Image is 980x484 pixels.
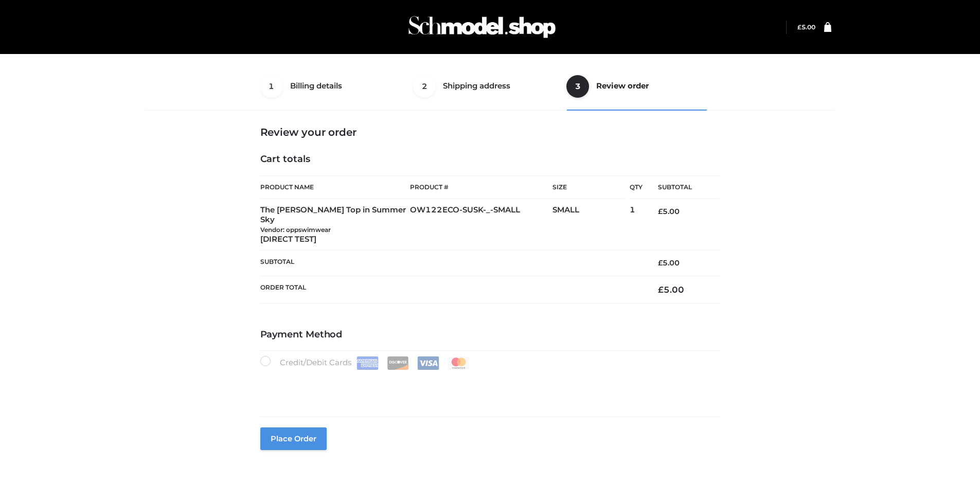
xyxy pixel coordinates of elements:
bdi: 5.00 [797,23,815,31]
h4: Payment Method [260,329,720,340]
th: Qty [630,175,643,199]
small: Vendor: oppswimwear [260,226,331,234]
th: Subtotal [643,176,720,199]
th: Size [553,176,625,199]
bdi: 5.00 [658,284,684,295]
span: £ [658,258,663,267]
span: £ [797,23,801,31]
th: Order Total [260,276,643,303]
img: Discover [387,356,409,370]
img: Amex [357,356,379,370]
th: Product Name [260,175,411,199]
td: The [PERSON_NAME] Top in Summer Sky [DIRECT TEST] [260,199,411,250]
iframe: Secure payment input frame [258,368,718,405]
th: Subtotal [260,250,643,276]
img: Visa [417,356,439,370]
bdi: 5.00 [658,207,680,216]
th: Product # [410,175,553,199]
span: £ [658,284,664,295]
img: Mastercard [448,356,470,370]
span: £ [658,207,663,216]
h4: Cart totals [260,154,720,165]
button: Place order [260,427,327,450]
td: 1 [630,199,643,250]
h3: Review your order [260,126,720,138]
img: Schmodel Admin 964 [405,7,559,47]
label: Credit/Debit Cards [260,356,471,370]
a: £5.00 [797,23,815,31]
td: OW122ECO-SUSK-_-SMALL [410,199,553,250]
bdi: 5.00 [658,258,680,267]
td: SMALL [553,199,630,250]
